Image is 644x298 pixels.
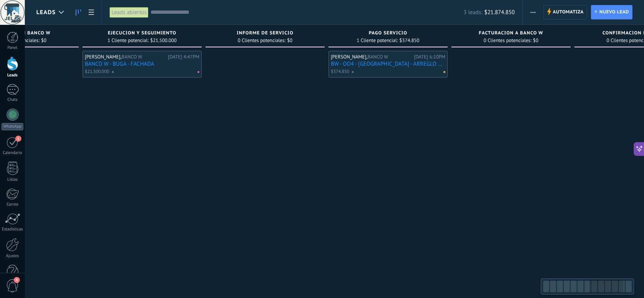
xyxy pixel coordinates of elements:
[2,227,24,232] div: Estadísticas
[85,68,109,75] span: $21.500.000
[86,31,198,37] div: EJECUCION Y SEGUIMIENTO
[287,38,293,43] span: $0
[553,5,584,19] span: Automatiza
[331,61,445,67] a: BW - OO4 - [GEOGRAPHIC_DATA] - ARREGLO NEVERA MMTO
[2,123,23,130] div: WhatsApp
[2,45,24,50] div: Panel
[168,54,199,60] div: [DATE] 4:47PM
[443,71,445,73] span: No hay nada asignado
[332,31,444,37] div: PAGO SERVICIO
[367,53,388,60] span: BANCO W
[484,38,531,43] span: 0 Clientes potenciales:
[2,97,24,102] div: Chats
[150,38,176,43] span: $21.500.000
[15,136,21,142] span: 1
[14,277,20,283] span: 4
[533,38,539,43] span: $0
[331,54,412,60] div: [PERSON_NAME],
[41,38,47,43] span: $0
[107,38,149,43] span: 1 Cliente potencial:
[2,254,24,259] div: Ajustes
[238,38,285,43] span: 0 Clientes potenciales:
[2,202,24,207] div: Correo
[331,68,349,75] span: $374.850
[36,9,56,16] span: Leads
[357,38,398,43] span: 1 Cliente potencial:
[85,54,166,60] div: [PERSON_NAME],
[479,31,544,36] span: FACTURACION A BANCO W
[110,7,149,18] div: Leads abiertos
[2,177,24,182] div: Listas
[237,31,293,36] span: INFORME DE SERVICIO
[591,5,633,19] a: Nuevo lead
[2,73,24,78] div: Leads
[85,61,199,67] a: BANCO W - BUGA - FACHADA
[599,5,629,19] span: Nuevo lead
[414,54,445,60] div: [DATE] 6:10PM
[484,9,515,16] span: $21.874.850
[108,31,176,36] span: EJECUCION Y SEGUIMIENTO
[2,151,24,155] div: Calendario
[209,31,321,37] div: INFORME DE SERVICIO
[197,71,199,73] span: Tareas caducadas
[464,9,482,16] span: 3 leads:
[369,31,408,36] span: PAGO SERVICIO
[121,53,142,60] span: BANCO W
[455,31,567,37] div: FACTURACION A BANCO W
[544,5,587,19] a: Automatiza
[400,38,419,43] span: $374.850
